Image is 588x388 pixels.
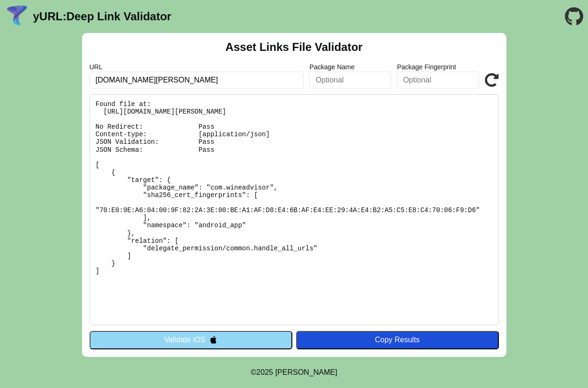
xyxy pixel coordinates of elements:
[90,72,304,89] input: Required
[275,368,338,376] a: Michael Ibragimchayev's Personal Site
[90,63,304,71] label: URL
[309,72,391,89] input: Optional
[397,63,479,71] label: Package Fingerprint
[397,72,479,89] input: Optional
[90,94,499,325] pre: Found file at: [URL][DOMAIN_NAME][PERSON_NAME] No Redirect: Pass Content-type: [application/json]...
[296,331,499,349] button: Copy Results
[209,336,217,344] img: appleIcon.svg
[33,10,171,23] a: yURL:Deep Link Validator
[225,41,363,54] h2: Asset Links File Validator
[309,63,391,71] label: Package Name
[5,4,29,29] img: yURL Logo
[251,357,337,388] footer: ©
[301,336,494,344] div: Copy Results
[90,331,292,349] button: Validate iOS
[257,368,273,376] span: 2025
